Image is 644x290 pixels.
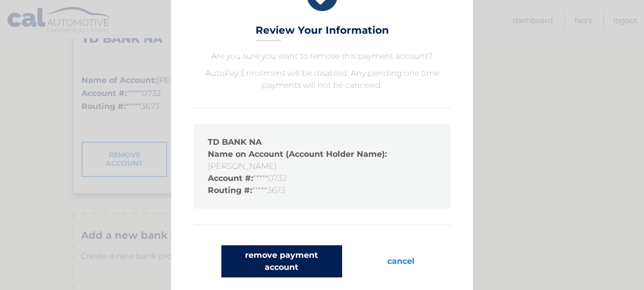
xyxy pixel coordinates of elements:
[379,245,423,277] button: cancel
[208,148,436,172] li: [PERSON_NAME]
[194,50,450,62] p: Are you sure you want to remove this payment account?
[221,245,342,277] button: remove payment account
[256,24,389,42] h3: Review Your Information
[208,185,252,195] strong: Routing #:
[208,173,253,183] strong: Account #:
[208,137,262,147] strong: TD BANK NA
[208,149,387,159] strong: Name on Account (Account Holder Name):
[194,67,450,91] p: AutoPay Enrollment will be disabled. Any pending one time payments will not be canceled.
